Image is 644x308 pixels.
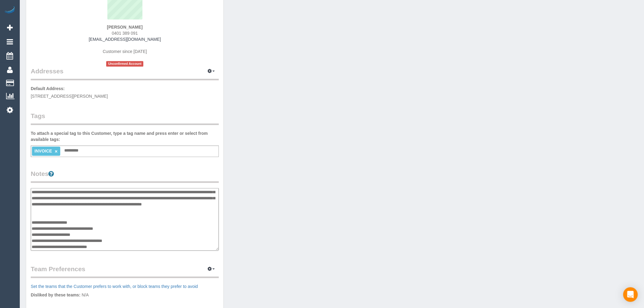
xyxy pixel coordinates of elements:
span: N/A [82,292,89,297]
label: Disliked by these teams: [31,292,80,298]
legend: Team Preferences [31,264,219,278]
a: × [55,149,58,154]
label: Default Address: [31,86,65,92]
span: 0401 389 091 [112,31,138,36]
a: Set the teams that the Customer prefers to work with, or block teams they prefer to avoid [31,284,198,289]
span: Unconfirmed Account [106,61,143,66]
legend: Tags [31,111,219,125]
a: [EMAIL_ADDRESS][DOMAIN_NAME] [89,37,161,42]
span: INVOICE [34,149,52,153]
span: Customer since [DATE] [103,49,147,54]
span: [STREET_ADDRESS][PERSON_NAME] [31,94,108,99]
div: Open Intercom Messenger [623,287,638,302]
legend: Notes [31,169,219,183]
label: To attach a special tag to this Customer, type a tag name and press enter or select from availabl... [31,130,219,142]
img: Automaid Logo [4,6,16,15]
strong: [PERSON_NAME] [107,25,142,30]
